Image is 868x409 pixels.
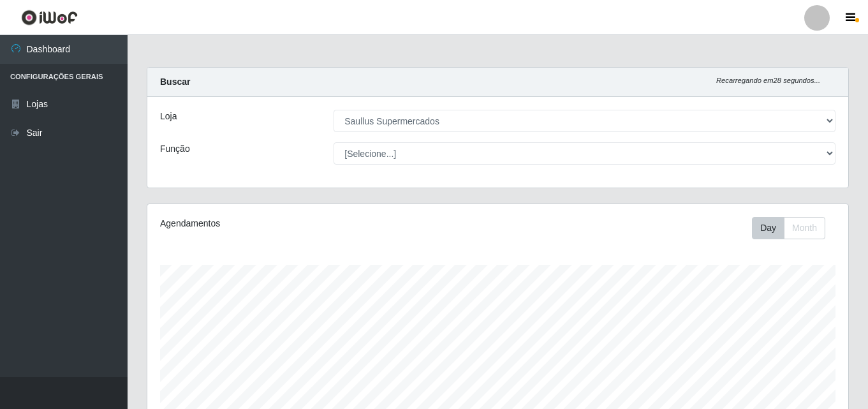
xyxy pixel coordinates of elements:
[752,217,835,239] div: Toolbar with button groups
[21,10,78,26] img: CoreUI Logo
[160,217,430,230] div: Agendamentos
[752,217,784,239] button: Day
[752,217,825,239] div: First group
[160,142,190,156] label: Função
[160,110,177,123] label: Loja
[784,217,825,239] button: Month
[716,77,820,84] i: Recarregando em 28 segundos...
[160,77,190,87] strong: Buscar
